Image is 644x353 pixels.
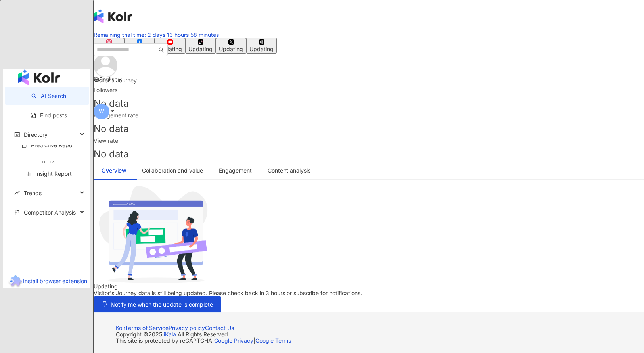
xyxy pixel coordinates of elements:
div: Engagement rate [94,111,644,120]
span: No data [94,121,128,136]
span: No data [94,96,128,111]
div: Copyright © 2025 All Rights Reserved. [116,331,622,338]
button: Updating [124,38,155,54]
div: Collaboration and value [142,166,203,175]
span: This site is protected by reCAPTCHA [116,337,291,344]
span: | [212,337,214,344]
a: Privacy policy [169,324,205,331]
div: Updating... [94,283,644,290]
a: searchAI Search [31,92,66,99]
span: Directory [24,126,48,144]
span: No data [94,147,128,162]
a: Insight Report [26,170,72,177]
img: KOL Avatar [94,54,117,77]
span: rise [14,190,20,196]
span: Trends [24,184,42,202]
span: W [99,107,104,116]
a: chrome extensionInstall browser extension [3,275,91,288]
div: Updating [249,46,274,52]
span: Notify me when the update is complete [111,301,213,308]
img: logo [18,69,60,85]
a: Google Terms [255,337,291,344]
button: Updating [216,38,246,54]
button: Updating [246,38,277,54]
img: chrome extension [8,275,23,288]
div: Followers [94,86,644,94]
a: Contact Us [205,324,234,331]
img: subscribe cta [94,186,218,283]
img: logo [94,9,132,23]
a: Find posts [31,112,67,119]
a: Terms of Service [125,324,169,331]
div: Updating [158,46,182,52]
span: search [159,47,164,53]
div: Visitor's Journey [94,77,137,84]
a: Remaining trial time: 2 days 13 hours 58 minutes [94,31,219,38]
button: Notify me when the update is complete [94,296,221,312]
span: Competitor Analysis [24,203,76,221]
div: Updating [219,46,243,52]
a: Predictive ReportBETA [14,142,83,172]
span: Install browser extension [23,278,87,284]
div: Updating [188,46,213,52]
a: iKala [164,331,176,338]
div: Content analysis [268,166,310,175]
div: View rate [94,136,644,145]
div: Visitor's Journey data is still being updated. Please check back in 3 hours or subscribe for noti... [94,290,644,296]
button: Updating [94,38,124,54]
span: | [253,337,255,344]
div: Overview [102,166,126,175]
a: Kolr [116,324,125,331]
button: Updating [185,38,216,54]
a: Google Privacy [214,337,253,344]
div: Engagement [219,166,252,175]
button: Updating [155,38,185,54]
